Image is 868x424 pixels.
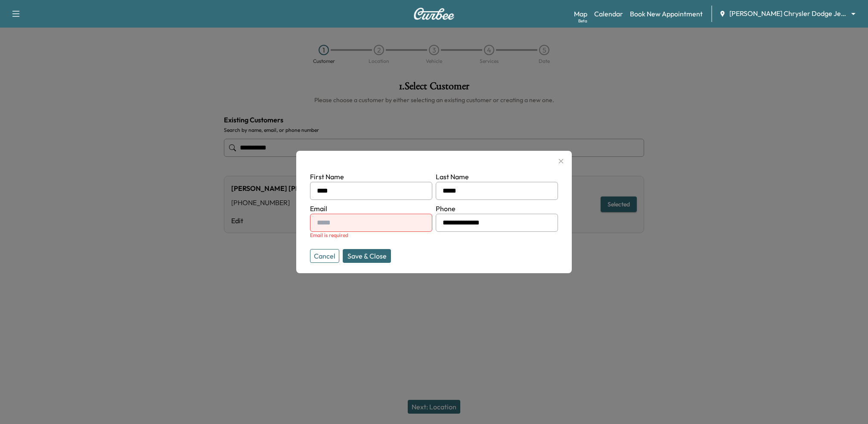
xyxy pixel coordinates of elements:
[310,172,344,181] label: First Name
[594,9,623,19] a: Calendar
[310,232,432,239] div: Email is required
[578,18,587,24] div: Beta
[574,9,587,19] a: MapBeta
[729,9,847,19] span: [PERSON_NAME] Chrysler Dodge Jeep RAM of [GEOGRAPHIC_DATA]
[436,172,469,181] label: Last Name
[310,249,339,263] button: Cancel
[630,9,703,19] a: Book New Appointment
[343,249,391,263] button: Save & Close
[413,8,455,20] img: Curbee Logo
[310,204,327,213] label: Email
[436,204,456,213] label: Phone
